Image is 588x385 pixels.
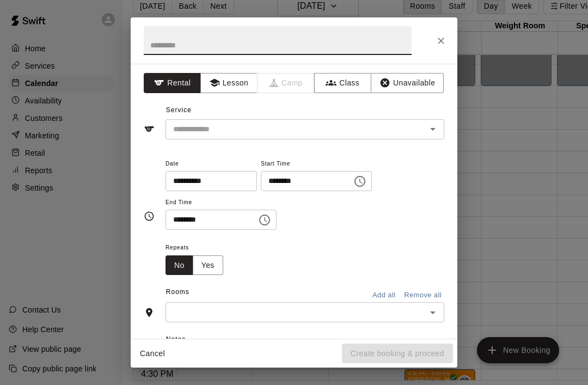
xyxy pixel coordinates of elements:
span: End Time [166,195,277,210]
button: Close [431,31,451,51]
button: Cancel [135,344,170,364]
span: Date [166,157,257,172]
button: Add all [366,287,401,304]
button: Yes [193,255,223,276]
button: Rental [144,73,201,93]
button: No [166,255,193,276]
span: Camps can only be created in the Services page [258,73,315,93]
button: Choose time, selected time is 8:30 AM [254,209,275,231]
div: outlined button group [166,255,223,276]
button: Lesson [200,73,258,93]
span: Service [166,106,192,114]
button: Choose time, selected time is 8:00 AM [349,170,371,192]
span: Start Time [261,157,372,172]
svg: Service [144,124,155,135]
button: Open [425,121,440,137]
button: Class [314,73,371,93]
span: Repeats [166,241,232,255]
span: Notes [166,331,444,349]
svg: Timing [144,211,155,222]
button: Open [425,305,440,320]
svg: Rooms [144,307,155,318]
span: Rooms [166,288,189,296]
button: Remove all [401,287,444,304]
button: Unavailable [371,73,444,93]
input: Choose date, selected date is Sep 22, 2025 [166,171,249,191]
